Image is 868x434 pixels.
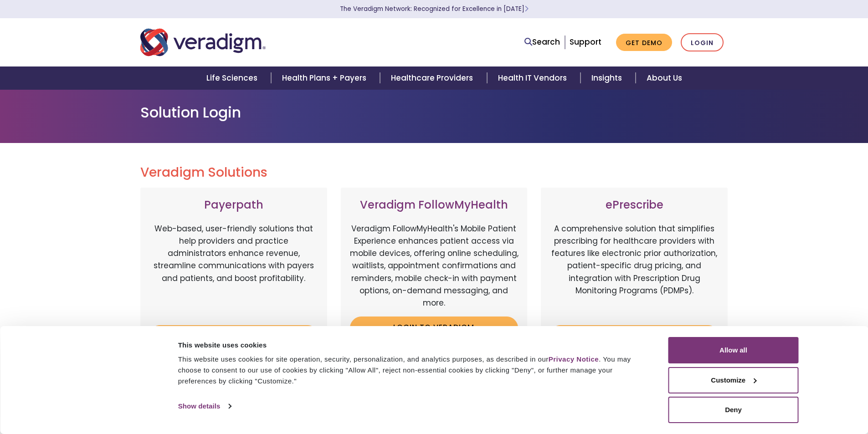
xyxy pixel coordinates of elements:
a: Support [570,36,601,47]
div: This website uses cookies for site operation, security, personalization, and analytics purposes, ... [178,354,648,387]
a: Login to Veradigm FollowMyHealth [350,317,519,346]
p: Veradigm FollowMyHealth's Mobile Patient Experience enhances patient access via mobile devices, o... [350,223,519,309]
a: Health Plans + Payers [271,66,380,90]
a: Login to Payerpath [149,325,318,346]
a: Insights [580,66,636,90]
h3: Payerpath [149,199,318,212]
a: Get Demo [616,34,672,51]
a: Life Sciences [195,66,271,90]
img: Veradigm logo [140,27,266,57]
a: Health IT Vendors [487,66,580,90]
button: Allow all [668,337,799,363]
button: Customize [668,367,799,393]
p: Web-based, user-friendly solutions that help providers and practice administrators enhance revenu... [149,223,318,318]
h1: Solution Login [140,104,728,121]
button: Deny [668,397,799,423]
a: Search [524,36,560,48]
h3: ePrescribe [550,199,719,212]
a: Login [681,33,724,52]
p: A comprehensive solution that simplifies prescribing for healthcare providers with features like ... [550,223,719,318]
h3: Veradigm FollowMyHealth [350,199,519,212]
a: About Us [636,66,693,90]
span: Learn More [524,5,529,13]
h2: Veradigm Solutions [140,165,728,180]
div: This website uses cookies [178,340,648,351]
a: The Veradigm Network: Recognized for Excellence in [DATE]Learn More [340,5,529,13]
a: Show details [178,399,231,413]
a: Privacy Notice [549,355,599,363]
a: Login to ePrescribe [550,325,719,346]
a: Healthcare Providers [380,66,487,90]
